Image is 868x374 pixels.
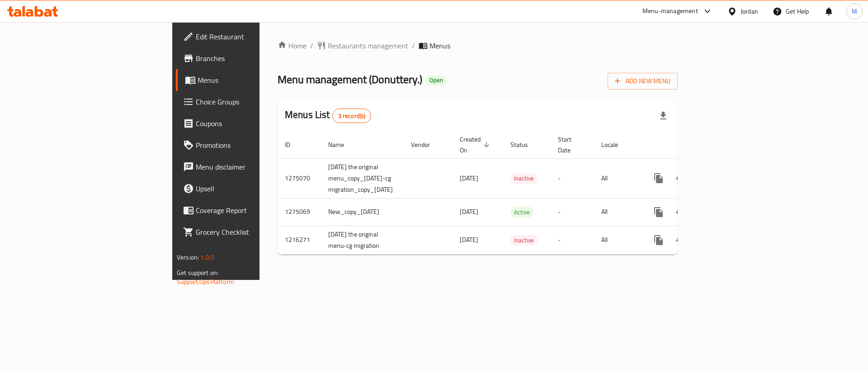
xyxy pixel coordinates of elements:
[176,26,317,47] a: Edit Restaurant
[426,75,447,86] div: Open
[648,229,670,251] button: more
[198,75,310,85] span: Menus
[176,69,317,91] a: Menus
[551,198,594,226] td: -
[177,267,218,279] span: Get support on:
[460,234,478,246] span: [DATE]
[176,47,317,69] a: Branches
[510,173,538,184] span: Inactive
[510,139,540,150] span: Status
[196,140,310,151] span: Promotions
[285,139,302,150] span: ID
[177,251,199,263] span: Version:
[594,198,641,226] td: All
[558,134,583,156] span: Start Date
[176,113,317,134] a: Coupons
[176,134,317,156] a: Promotions
[460,134,492,156] span: Created On
[196,161,310,172] span: Menu disclaimer
[670,201,691,223] button: Change Status
[608,73,678,90] button: Add New Menu
[278,131,742,255] table: enhanced table
[641,131,742,159] th: Actions
[176,156,317,178] a: Menu disclaimer
[642,6,698,17] div: Menu-management
[285,108,371,123] h2: Menus List
[332,109,372,123] div: Total records count
[333,112,371,120] span: 3 record(s)
[196,205,310,216] span: Coverage Report
[426,76,447,84] span: Open
[321,158,404,198] td: [DATE] the original menu_copy_[DATE]-cg migration_copy_[DATE]
[510,207,533,218] span: Active
[852,6,857,16] span: M
[412,40,415,51] li: /
[328,40,408,51] span: Restaurants management
[196,118,310,129] span: Coupons
[196,227,310,237] span: Grocery Checklist
[601,139,630,150] span: Locale
[328,139,356,150] span: Name
[648,201,670,223] button: more
[317,40,408,51] a: Restaurants management
[594,226,641,254] td: All
[594,158,641,198] td: All
[176,91,317,113] a: Choice Groups
[196,96,310,107] span: Choice Groups
[411,139,442,150] span: Vendor
[648,167,670,189] button: more
[429,40,450,51] span: Menus
[460,172,478,184] span: [DATE]
[670,167,691,189] button: Change Status
[176,199,317,221] a: Coverage Report
[196,183,310,194] span: Upsell
[615,76,670,87] span: Add New Menu
[176,221,317,243] a: Grocery Checklist
[460,206,478,218] span: [DATE]
[196,31,310,42] span: Edit Restaurant
[741,6,758,16] div: Jordan
[278,69,422,90] span: Menu management ( Donuttery. )
[551,226,594,254] td: -
[176,178,317,199] a: Upsell
[670,229,691,251] button: Change Status
[278,40,678,51] nav: breadcrumb
[321,226,404,254] td: [DATE] the original menu-cg migration
[200,251,214,263] span: 1.0.0
[551,158,594,198] td: -
[652,105,674,127] div: Export file
[196,53,310,64] span: Branches
[510,235,538,246] span: Inactive
[321,198,404,226] td: New_copy_[DATE]
[177,276,234,288] a: Support.OpsPlatform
